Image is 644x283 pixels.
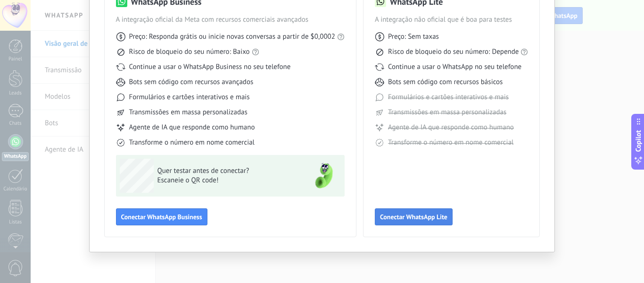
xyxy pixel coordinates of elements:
span: Continue a usar o WhatsApp no seu telefone [388,62,521,72]
span: Copilot [634,130,643,152]
span: Bots sem código com recursos básicos [388,77,503,87]
span: Conectar WhatsApp Business [121,214,202,220]
span: Agente de IA que responde como humano [129,123,255,132]
span: Preço: Responda grátis ou inicie novas conversas a partir de $0,0002 [129,32,335,42]
span: Transforme o número em nome comercial [129,138,255,147]
span: Formulários e cartões interativos e mais [388,93,509,102]
span: Preço: Sem taxas [388,32,439,42]
span: Transmissões em massa personalizadas [388,108,506,117]
button: Conectar WhatsApp Business [116,208,207,225]
span: Formulários e cartões interativos e mais [129,93,250,102]
span: Transmissões em massa personalizadas [129,108,248,117]
span: Transforme o número em nome comercial [388,138,513,147]
span: A integração oficial da Meta com recursos comerciais avançados [116,15,345,25]
button: Conectar WhatsApp Lite [375,208,453,225]
span: Risco de bloqueio do seu número: Baixo [129,47,250,57]
span: Continue a usar o WhatsApp Business no seu telefone [129,62,291,72]
span: Bots sem código com recursos avançados [129,77,254,87]
span: Escaneie o QR code! [157,176,295,185]
span: Conectar WhatsApp Lite [380,214,447,220]
img: green-phone.png [307,159,341,193]
span: Agente de IA que responde como humano [388,123,514,132]
span: A integração não oficial que é boa para testes [375,15,528,25]
span: Quer testar antes de conectar? [157,166,295,176]
span: Risco de bloqueio do seu número: Depende [388,47,519,57]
